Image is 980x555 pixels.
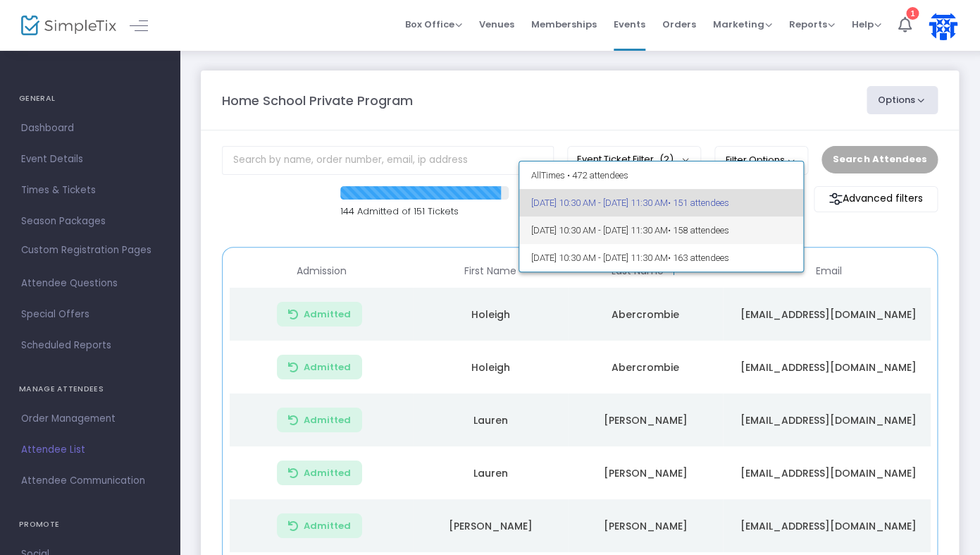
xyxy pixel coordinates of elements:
[667,197,728,208] span: • 151 attendees
[531,216,792,244] span: [DATE] 10:30 AM - [DATE] 11:30 AM
[531,189,792,216] span: [DATE] 10:30 AM - [DATE] 11:30 AM
[667,252,728,263] span: • 163 attendees
[531,244,792,272] span: [DATE] 10:30 AM - [DATE] 11:30 AM
[667,225,728,236] span: • 158 attendees
[531,161,792,189] span: All Times • 472 attendees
